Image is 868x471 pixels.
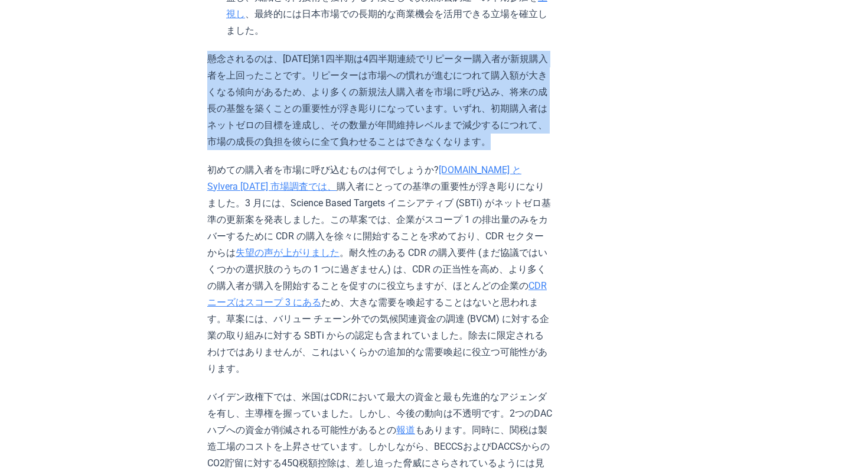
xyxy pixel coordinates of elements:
[226,8,547,36] font: 、最終的には日本市場での長期的な商業機会を活用できる立場を確立しました。
[207,280,547,308] a: CDR ニーズはスコープ 3 にある
[207,164,439,176] font: 初めての購入者を市場に呼び込むものは何でしょうか?
[207,181,551,258] font: 購入者にとっての基準の重要性が浮き彫りになりました。3 月には、Science Based Targets イニシアティブ (SBTi) がネットゼロ基準の更新案を発表しました。この草案では、企...
[236,247,340,258] a: 失望の声が上がりました
[207,391,552,436] font: バイデン政権下では、米国はCDRにおいて最大の資金と最も先進的なアジェンダを有し、主導権を握っていました。しかし、今後の動向は不透明です。2つのDACハブへの資金が削減される可能性があるとの
[207,247,547,291] font: 。耐久性のある CDR の購入要件 (まだ協議ではいくつかの選択肢のうちの 1 つに過ぎません) は、CDR の正当性を高め、より多くの購入者が購入を開始することを促すのに役立ちますが、ほとんど...
[207,164,521,192] a: [DOMAIN_NAME] と Sylvera [DATE] 市場調査では、
[207,297,549,374] font: ため、大きな需要を喚起することはないと思われます。草案には、バリュー チェーン外での気候関連資金の調達 (BVCM) に対する企業の取り組みに対する SBTi からの認定も含まれていました。除去...
[207,53,548,147] font: 懸念されるのは、[DATE]第1四半期は4四半期連続でリピーター購入者が新規購入者を上回ったことです。リピーターは市場への慣れが進むにつれて購入額が大きくなる傾向があるため、より多くの新規法人購...
[396,424,415,436] a: 報道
